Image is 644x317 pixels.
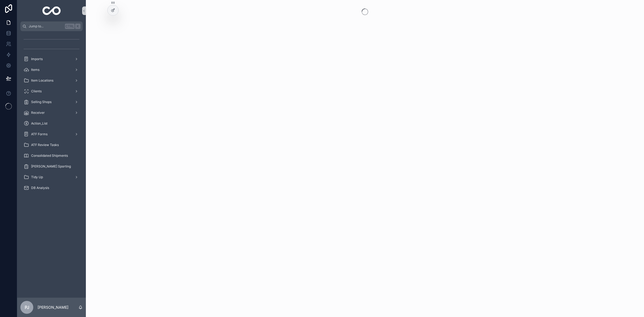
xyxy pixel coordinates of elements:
[20,119,83,128] a: Action_List
[31,57,43,61] span: Imports
[20,162,83,171] a: [PERSON_NAME] Sporting
[20,183,83,193] a: DB Analysis
[20,86,83,96] a: Clients
[31,186,49,190] span: DB Analysis
[31,89,42,93] span: Clients
[29,24,63,28] span: Jump to...
[20,21,83,31] button: Jump to...CtrlK
[20,151,83,161] a: Consolidated Shipments
[31,132,47,136] span: ATF Forms
[31,121,47,126] span: Action_List
[76,24,80,28] span: K
[65,24,75,29] span: Ctrl
[31,78,53,83] span: Item Locations
[20,172,83,182] a: Tidy Up
[31,175,43,179] span: Tidy Up
[20,54,83,64] a: Imports
[20,76,83,85] a: Item Locations
[20,108,83,118] a: Receiver
[31,111,45,115] span: Receiver
[31,100,52,104] span: Selling Shops
[25,304,29,311] span: PJ
[20,140,83,150] a: ATF Review Tasks
[38,305,68,310] p: [PERSON_NAME]
[20,129,83,139] a: ATF Forms
[20,65,83,75] a: Items
[17,31,86,298] div: scrollable content
[31,68,39,72] span: Items
[20,97,83,107] a: Selling Shops
[31,164,71,169] span: [PERSON_NAME] Sporting
[31,143,59,147] span: ATF Review Tasks
[42,6,61,15] img: App logo
[31,154,68,158] span: Consolidated Shipments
